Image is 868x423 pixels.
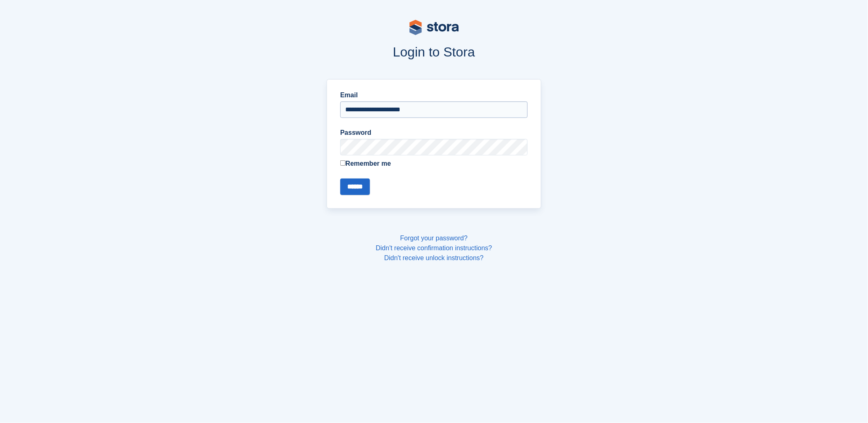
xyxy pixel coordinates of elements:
label: Email [340,90,528,100]
input: Remember me [340,160,346,166]
img: stora-logo-53a41332b3708ae10de48c4981b4e9114cc0af31d8433b30ea865607fb682f29.svg [409,20,459,35]
h1: Login to Stora [170,45,699,59]
label: Password [340,128,528,138]
a: Forgot your password? [400,235,468,242]
a: Didn't receive unlock instructions? [384,254,484,261]
a: Didn't receive confirmation instructions? [376,244,492,251]
label: Remember me [340,159,528,169]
